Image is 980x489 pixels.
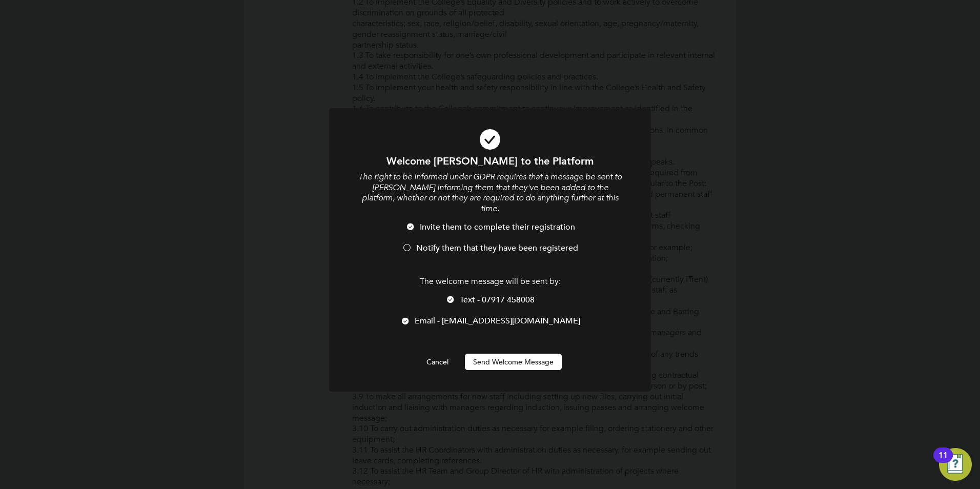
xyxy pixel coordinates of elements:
h1: Welcome [PERSON_NAME] to the Platform [357,154,623,168]
span: Invite them to complete their registration [420,222,575,232]
button: Open Resource Center, 11 new notifications [939,448,972,481]
button: Send Welcome Message [465,354,562,370]
i: The right to be informed under GDPR requires that a message be sent to [PERSON_NAME] informing th... [358,172,622,214]
div: 11 [938,455,948,468]
span: Notify them that they have been registered [416,243,578,253]
button: Cancel [418,354,457,370]
span: Email - [EMAIL_ADDRESS][DOMAIN_NAME] [415,316,580,326]
span: Text - 07917 458008 [460,295,535,305]
p: The welcome message will be sent by: [357,276,623,287]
